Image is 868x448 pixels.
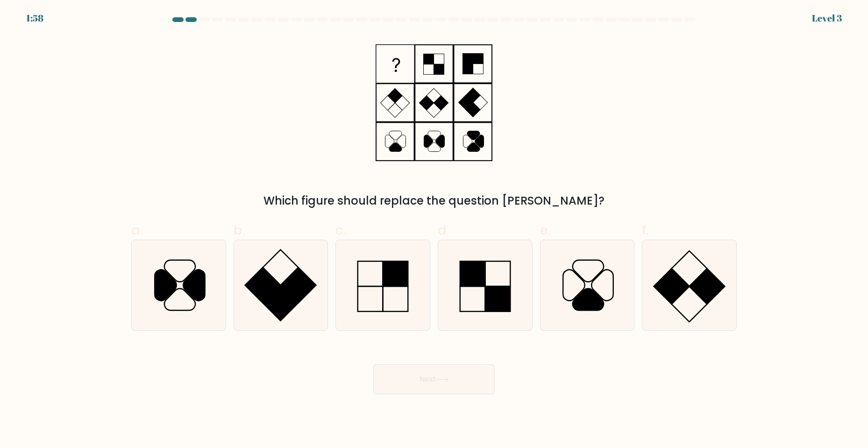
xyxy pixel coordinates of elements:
div: 1:58 [26,11,43,25]
span: a. [131,221,142,239]
span: c. [335,221,346,239]
span: d. [438,221,449,239]
div: Level 3 [812,11,842,25]
span: b. [234,221,245,239]
span: e. [540,221,550,239]
span: f. [642,221,648,239]
div: Which figure should replace the question [PERSON_NAME]? [137,192,731,209]
button: Next [373,364,495,394]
